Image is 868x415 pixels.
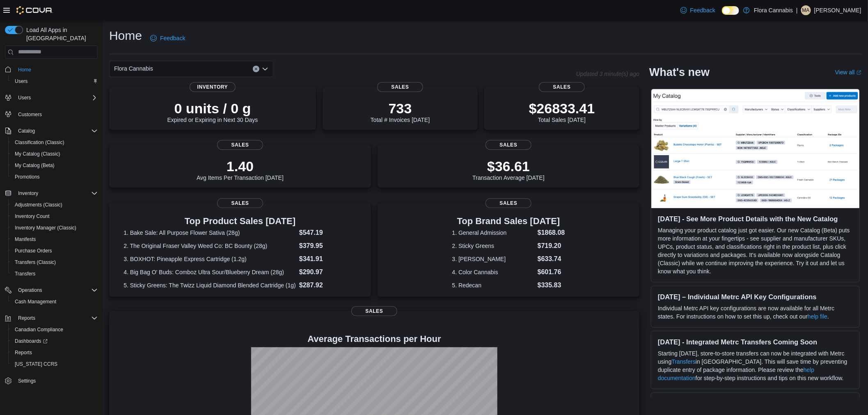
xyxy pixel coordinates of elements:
[11,246,55,256] a: Purchase Orders
[15,298,56,305] span: Cash Management
[147,30,188,46] a: Feedback
[15,326,63,333] span: Canadian Compliance
[2,125,101,137] button: Catalog
[658,338,853,346] h3: [DATE] - Integrated Metrc Transfers Coming Soon
[11,76,98,86] span: Users
[2,188,101,199] button: Inventory
[15,110,45,119] a: Customers
[8,335,101,347] a: Dashboards
[8,347,101,358] button: Reports
[8,211,101,222] button: Inventory Count
[8,171,101,183] button: Promotions
[452,255,534,263] dt: 3. [PERSON_NAME]
[167,100,258,123] div: Expired or Expiring in Next 30 Days
[15,271,35,277] span: Transfers
[11,297,98,307] span: Cash Management
[11,211,98,221] span: Inventory Count
[472,158,545,181] div: Transaction Average [DATE]
[18,315,35,321] span: Reports
[217,198,263,208] span: Sales
[576,71,639,77] p: Updated 3 minute(s) ago
[2,108,101,120] button: Customers
[11,149,98,159] span: My Catalog (Classic)
[15,225,76,231] span: Inventory Manager (Classic)
[11,348,98,358] span: Reports
[529,100,595,117] p: $26833.41
[15,174,40,180] span: Promotions
[8,199,101,211] button: Adjustments (Classic)
[299,241,357,251] dd: $379.95
[15,109,98,119] span: Customers
[8,245,101,257] button: Purchase Orders
[658,293,853,301] h3: [DATE] – Individual Metrc API Key Configurations
[377,82,423,92] span: Sales
[15,162,55,169] span: My Catalog (Beta)
[538,241,565,251] dd: $719.20
[11,359,61,369] a: [US_STATE] CCRS
[253,66,259,72] button: Clear input
[658,226,853,275] p: Managing your product catalog just got easier. Our new Catalog (Beta) puts more information at yo...
[15,349,32,356] span: Reports
[658,215,853,223] h3: [DATE] - See More Product Details with the New Catalog
[452,281,534,289] dt: 5. Redecan
[11,149,64,159] a: My Catalog (Classic)
[808,313,827,320] a: help file
[124,268,296,276] dt: 4. Big Bag O' Buds: Comboz Ultra Sour/Blueberry Dream (28g)
[8,222,101,234] button: Inventory Manager (Classic)
[835,69,861,76] a: View allExternal link
[8,76,101,87] button: Users
[15,248,52,254] span: Purchase Orders
[15,65,34,75] a: Home
[677,2,719,18] a: Feedback
[8,358,101,370] button: [US_STATE] CCRS
[160,34,185,42] span: Feedback
[15,313,98,323] span: Reports
[197,158,284,174] p: 1.40
[754,5,793,15] p: Flora Cannabis
[11,336,51,346] a: Dashboards
[8,296,101,307] button: Cash Management
[371,100,430,123] div: Total # Invoices [DATE]
[18,128,35,134] span: Catalog
[538,228,565,238] dd: $1868.08
[658,304,853,321] p: Individual Metrc API key configurations are now available for all Metrc states. For instructions ...
[15,376,39,386] a: Settings
[538,267,565,277] dd: $601.76
[371,100,430,117] p: 733
[452,242,534,250] dt: 2. Sticky Greens
[8,234,101,245] button: Manifests
[11,257,98,267] span: Transfers (Classic)
[11,172,98,182] span: Promotions
[8,257,101,268] button: Transfers (Classic)
[15,376,98,386] span: Settings
[8,268,101,280] button: Transfers
[658,349,853,382] p: Starting [DATE], store-to-store transfers can now be integrated with Metrc using in [GEOGRAPHIC_D...
[124,281,296,289] dt: 5. Sticky Greens: The Twizz Liquid Diamond Blended Cartridge (1g)
[722,6,739,15] input: Dark Mode
[15,285,46,295] button: Operations
[452,216,565,226] h3: Top Brand Sales [DATE]
[11,336,98,346] span: Dashboards
[11,160,58,170] a: My Catalog (Beta)
[8,160,101,171] button: My Catalog (Beta)
[802,5,810,15] span: MA
[116,334,633,344] h4: Average Transactions per Hour
[15,361,57,367] span: [US_STATE] CCRS
[11,348,35,358] a: Reports
[18,94,31,101] span: Users
[299,267,357,277] dd: $290.97
[18,287,42,293] span: Operations
[124,242,296,250] dt: 2. The Original Fraser Valley Weed Co: BC Bounty (28g)
[11,269,39,279] a: Transfers
[11,297,60,307] a: Cash Management
[23,26,98,42] span: Load All Apps in [GEOGRAPHIC_DATA]
[539,82,585,92] span: Sales
[11,138,98,147] span: Classification (Classic)
[649,66,710,79] h2: What's new
[217,140,263,150] span: Sales
[452,229,534,237] dt: 1. General Admission
[299,228,357,238] dd: $547.19
[15,188,98,198] span: Inventory
[15,259,56,266] span: Transfers (Classic)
